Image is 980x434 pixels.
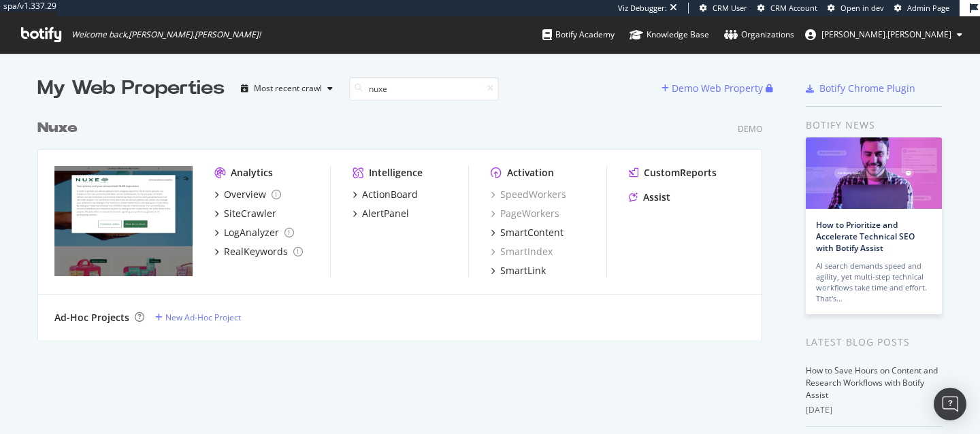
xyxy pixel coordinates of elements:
div: Assist [643,190,670,204]
div: AlertPanel [362,207,409,220]
div: LogAnalyzer [224,226,279,239]
a: CRM User [700,3,747,14]
img: Nuxe [54,166,193,276]
div: SmartContent [500,226,563,239]
a: Assist [629,190,670,204]
span: CRM User [713,3,747,13]
span: CRM Account [770,3,817,13]
a: Nuxe [37,118,83,138]
div: ActionBoard [362,188,418,201]
a: SmartLink [491,264,546,278]
div: Activation [507,166,554,180]
b: Nuxe [37,121,78,135]
div: Botify Academy [542,28,615,41]
div: Botify Chrome Plugin [819,82,915,95]
div: Latest Blog Posts [806,335,943,350]
div: AI search demands speed and agility, yet multi-step technical workflows take time and effort. Tha... [816,261,932,304]
a: Overview [214,188,281,201]
div: Botify news [806,118,943,133]
div: New Ad-Hoc Project [165,312,241,323]
a: AlertPanel [353,207,409,220]
span: charles.lemaire [821,29,951,40]
div: My Web Properties [37,75,225,102]
div: grid [37,102,773,340]
div: Demo [738,123,762,135]
img: How to Prioritize and Accelerate Technical SEO with Botify Assist [806,137,942,209]
div: Demo Web Property [672,82,763,95]
a: ActionBoard [353,188,418,201]
div: Overview [224,188,266,201]
div: Intelligence [369,166,423,180]
div: [DATE] [806,404,943,416]
button: [PERSON_NAME].[PERSON_NAME] [794,24,973,46]
a: Knowledge Base [630,16,709,53]
button: Demo Web Property [661,78,766,99]
div: Open Intercom Messenger [934,388,966,420]
a: Demo Web Property [661,82,766,94]
div: Organizations [724,28,794,41]
a: SmartContent [491,226,563,239]
div: Knowledge Base [630,28,709,41]
div: Ad-Hoc Projects [54,311,129,324]
a: CRM Account [757,3,817,14]
div: Viz Debugger: [618,3,667,14]
a: New Ad-Hoc Project [155,312,241,323]
div: Analytics [231,166,273,180]
div: SiteCrawler [224,207,276,220]
input: Search [349,77,499,101]
div: CustomReports [644,166,717,180]
a: How to Prioritize and Accelerate Technical SEO with Botify Assist [816,219,915,254]
span: Admin Page [907,3,949,13]
a: Botify Academy [542,16,615,53]
a: SiteCrawler [214,207,276,220]
a: Open in dev [828,3,884,14]
a: LogAnalyzer [214,226,294,239]
a: Admin Page [894,3,949,14]
div: Most recent crawl [254,84,322,93]
a: SpeedWorkers [491,188,566,201]
span: Open in dev [840,3,884,13]
a: Organizations [724,16,794,53]
a: SmartIndex [491,245,553,258]
div: RealKeywords [224,245,288,258]
a: RealKeywords [214,245,303,258]
span: Welcome back, [PERSON_NAME].[PERSON_NAME] ! [71,29,261,40]
button: Most recent crawl [235,78,338,99]
div: SmartLink [500,264,546,278]
a: PageWorkers [491,207,559,220]
a: Botify Chrome Plugin [806,82,915,95]
a: How to Save Hours on Content and Research Workflows with Botify Assist [806,365,938,401]
a: CustomReports [629,166,717,180]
